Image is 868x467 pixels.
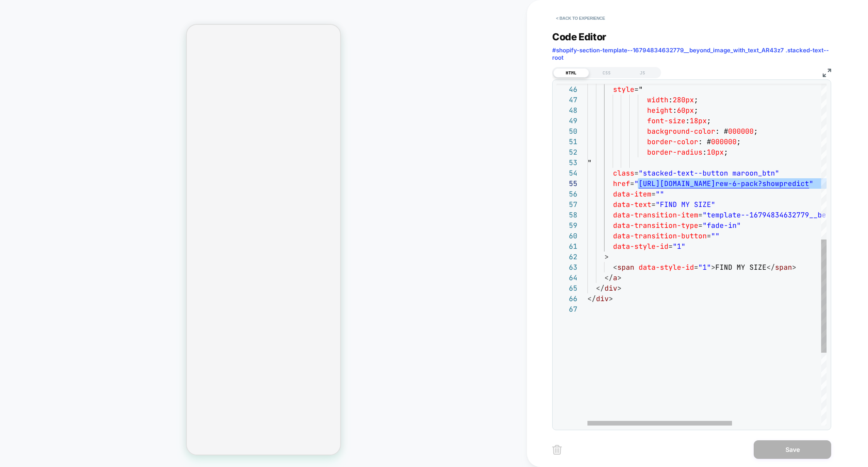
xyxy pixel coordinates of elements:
div: JS [625,68,660,78]
div: 63 [556,262,577,272]
span: height [647,106,673,115]
span: " [587,158,592,167]
span: Code Editor [552,31,606,43]
div: 47 [556,95,577,105]
span: > [617,284,622,293]
div: 64 [556,272,577,283]
span: span [617,263,634,272]
span: > [792,263,796,272]
span: data-text [613,200,651,209]
div: CSS [589,68,625,78]
span: data-item [613,190,651,198]
span: 10px [707,148,724,157]
span: data-style-id [613,242,668,251]
span: font-size [647,116,685,125]
div: 65 [556,283,577,293]
span: div [604,284,617,293]
span: ; [707,116,711,125]
span: > [609,294,613,303]
span: = [668,242,673,251]
span: href [613,179,630,188]
div: 48 [556,105,577,115]
span: </ [766,263,775,272]
div: 53 [556,157,577,168]
span: border-color [647,137,698,146]
span: span [775,263,792,272]
div: 56 [556,189,577,199]
span: > [711,263,715,272]
span: 000000 [728,127,754,136]
span: "FIND MY SIZE" [656,200,715,209]
span: = [707,231,711,240]
span: </ [587,294,596,303]
div: 67 [556,304,577,314]
span: = [651,200,656,209]
div: 54 [556,168,577,178]
span: data-transition-item [613,210,698,219]
div: 55 [556,178,577,189]
span: = [634,85,639,94]
span: < [613,263,617,272]
span: : [685,116,690,125]
img: delete [552,445,562,455]
button: Save [754,440,831,459]
span: " [639,85,643,94]
span: : [673,106,677,115]
span: : [703,148,707,157]
span: = [698,210,703,219]
span: border-radius [647,148,703,157]
span: " [634,179,639,188]
div: 51 [556,136,577,147]
span: ; [694,106,698,115]
span: = [630,179,634,188]
span: data-style-id [639,263,694,272]
span: = [694,263,698,272]
span: > [617,273,622,282]
div: 57 [556,199,577,210]
span: [URL][DOMAIN_NAME] [639,179,715,188]
span: </ [604,273,613,282]
div: 59 [556,220,577,231]
span: = [634,169,639,177]
span: </ [596,284,604,293]
img: fullscreen [823,69,831,77]
span: ; [754,127,758,136]
div: 49 [556,115,577,126]
span: : [668,95,673,104]
span: ; [737,137,741,146]
span: class [613,169,634,177]
span: ; [694,95,698,104]
span: ; [724,148,728,157]
span: "fade-in" [703,221,741,230]
span: "stacked-text--button maroon_btn" [639,169,779,177]
div: HTML [553,68,589,78]
span: width [647,95,668,104]
span: a [613,273,617,282]
span: style [613,85,634,94]
span: "1" [698,263,711,272]
span: #shopify-section-template--16794834632779__beyond_image_with_text_AR43z7 .stacked-text--root [552,47,831,61]
span: div [596,294,609,303]
span: rew-6-pack?showpredict [715,179,809,188]
span: > [604,252,609,261]
span: " [809,179,813,188]
span: data-transition-button [613,231,707,240]
div: 58 [556,210,577,220]
span: FIND MY SIZE [715,263,766,272]
span: data-transition-type [613,221,698,230]
span: "1" [673,242,685,251]
div: 66 [556,293,577,304]
div: 52 [556,147,577,157]
span: 60px [677,106,694,115]
span: = [698,221,703,230]
div: 62 [556,252,577,262]
span: 280px [673,95,694,104]
div: 60 [556,231,577,241]
span: "" [656,190,664,198]
span: background-color [647,127,715,136]
button: < Back to experience [552,12,609,24]
div: 61 [556,241,577,252]
span: 18px [690,116,707,125]
div: 50 [556,126,577,136]
span: : # [698,137,711,146]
